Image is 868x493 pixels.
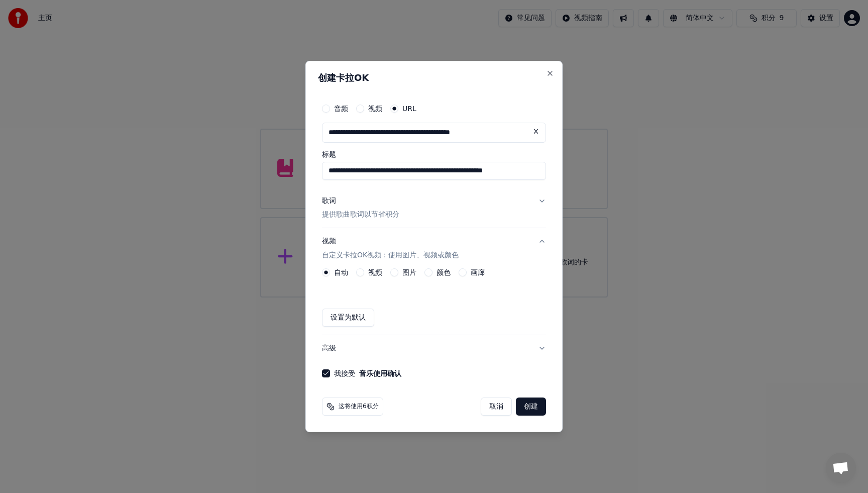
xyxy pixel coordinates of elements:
[471,269,485,276] label: 画廊
[368,105,382,112] label: 视频
[402,105,416,112] label: URL
[322,229,546,269] button: 视频自定义卡拉OK视频：使用图片、视频或颜色
[322,237,459,261] div: 视频
[322,309,374,327] button: 设置为默认
[402,269,416,276] label: 图片
[322,268,546,335] div: 视频自定义卡拉OK视频：使用图片、视频或颜色
[516,398,546,416] button: 创建
[359,370,401,377] button: 我接受
[318,73,550,82] h2: 创建卡拉OK
[481,398,512,416] button: 取消
[322,188,546,228] button: 歌词提供歌曲歌词以节省积分
[334,370,401,377] label: 我接受
[322,210,399,220] p: 提供歌曲歌词以节省积分
[322,151,546,158] label: 标题
[322,196,336,206] div: 歌词
[437,269,451,276] label: 颜色
[334,105,348,112] label: 音频
[322,335,546,361] button: 高级
[339,403,379,411] span: 这将使用6积分
[334,269,348,276] label: 自动
[368,269,382,276] label: 视频
[322,250,459,260] p: 自定义卡拉OK视频：使用图片、视频或颜色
